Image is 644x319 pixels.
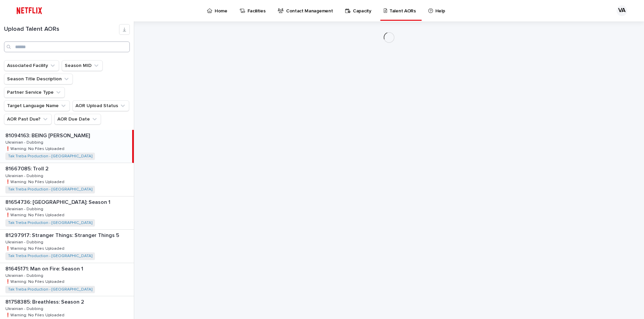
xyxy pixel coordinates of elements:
p: ❗️Warning: No Files Uploaded [5,245,66,251]
button: AOR Past Due? [4,114,52,125]
button: Partner Service Type [4,87,65,98]
p: 81094163: BEING [PERSON_NAME] [5,131,91,139]
h1: Upload Talent AORs [4,26,119,33]
button: Season MID [62,60,103,71]
a: Tak Treba Production - [GEOGRAPHIC_DATA] [8,287,92,292]
a: Tak Treba Production - [GEOGRAPHIC_DATA] [8,254,92,258]
p: ❗️Warning: No Files Uploaded [5,145,66,151]
p: 81667085: Troll 2 [5,164,50,172]
button: Season Title Description [4,74,73,84]
a: Tak Treba Production - [GEOGRAPHIC_DATA] [8,154,92,159]
p: ❗️Warning: No Files Uploaded [5,178,66,184]
p: ❗️Warning: No Files Uploaded [5,312,66,318]
p: 81758385: Breathless: Season 2 [5,298,86,305]
button: AOR Due Date [54,114,101,125]
p: ❗️Warning: No Files Uploaded [5,278,66,284]
p: Ukrainian - Dubbing [5,272,45,278]
p: 81645171: Man on Fire: Season 1 [5,264,85,272]
p: 81654736: [GEOGRAPHIC_DATA]: Season 1 [5,198,112,206]
div: VA [616,5,627,16]
p: Ukrainian - Dubbing [5,206,45,212]
a: Tak Treba Production - [GEOGRAPHIC_DATA] [8,221,92,225]
p: Ukrainian - Dubbing [5,239,45,245]
p: Ukrainian - Dubbing [5,305,45,311]
img: ifQbXi3ZQGMSEF7WDB7W [13,4,45,17]
button: Associated Facility [4,60,59,71]
p: Ukrainian - Dubbing [5,172,45,178]
p: Ukrainian - Dubbing [5,139,45,145]
button: Target Language Name [4,100,70,111]
button: AOR Upload Status [72,100,129,111]
p: ❗️Warning: No Files Uploaded [5,212,66,218]
input: Search [4,42,130,52]
a: Tak Treba Production - [GEOGRAPHIC_DATA] [8,187,92,192]
p: 81297917: Stranger Things: Stranger Things 5 [5,231,120,239]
